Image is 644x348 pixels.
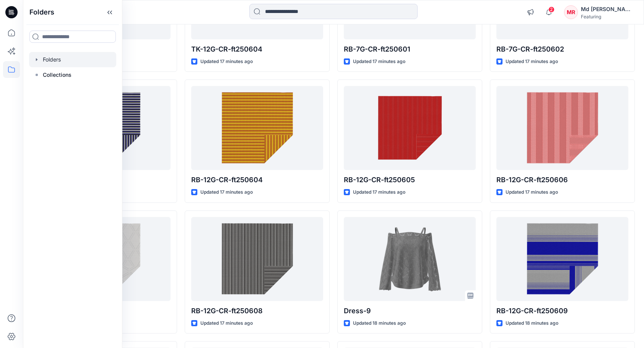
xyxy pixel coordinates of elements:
[191,86,323,170] a: RB-12G-CR-ft250604
[496,44,628,55] p: RB-7G-CR-ft250602
[191,44,323,55] p: TK-12G-CR-ft250604
[191,175,323,185] p: RB-12G-CR-ft250604
[200,188,253,196] p: Updated 17 minutes ago
[506,188,558,196] p: Updated 17 minutes ago
[353,58,405,66] p: Updated 17 minutes ago
[496,175,628,185] p: RB-12G-CR-ft250606
[344,306,476,316] p: Dress-9
[353,319,406,327] p: Updated 18 minutes ago
[344,217,476,301] a: Dress-9
[496,306,628,316] p: RB-12G-CR-ft250609
[344,44,476,55] p: RB-7G-CR-ft250601
[353,188,405,196] p: Updated 17 minutes ago
[200,58,253,66] p: Updated 17 minutes ago
[564,5,578,19] div: MR
[581,14,634,19] div: Featuring
[496,86,628,170] a: RB-12G-CR-ft250606
[344,86,476,170] a: RB-12G-CR-ft250605
[506,58,558,66] p: Updated 17 minutes ago
[191,217,323,301] a: RB-12G-CR-ft250608
[581,5,634,14] div: Md [PERSON_NAME][DEMOGRAPHIC_DATA]
[191,306,323,316] p: RB-12G-CR-ft250608
[43,70,72,79] p: Collections
[548,6,555,13] span: 2
[344,175,476,185] p: RB-12G-CR-ft250605
[200,319,253,327] p: Updated 17 minutes ago
[506,319,558,327] p: Updated 18 minutes ago
[496,217,628,301] a: RB-12G-CR-ft250609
